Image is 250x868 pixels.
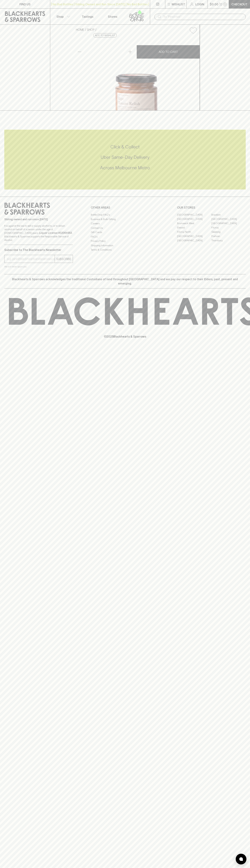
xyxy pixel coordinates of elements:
[195,2,204,6] p: Login
[100,9,125,24] a: Stores
[211,238,246,243] a: Thornbury
[4,144,246,150] h5: Click & Collect
[91,221,159,226] a: Careers
[7,256,55,262] input: e.g. jane@blackheartsandsparrows.com.au
[4,248,73,252] p: Subscribe to The Blackhearts Newsletter
[4,224,73,242] p: It is against the law to sell or supply alcohol to, or to obtain alcohol on behalf of a person un...
[56,257,71,261] p: SUBSCRIBE
[91,226,159,230] a: Contact Us
[39,231,72,234] strong: Liquor License #32064953
[177,217,211,221] a: [GEOGRAPHIC_DATA]
[177,230,211,234] a: Fitzroy North
[91,230,159,235] a: Gift Cards
[91,205,159,210] p: OTHER AREAS
[4,130,246,189] div: Call to action block
[172,2,185,6] p: Wishlist
[91,243,159,248] a: Shipping Information
[91,239,159,243] a: Privacy Policy
[211,217,246,221] a: [GEOGRAPHIC_DATA]
[7,277,243,286] p: Blackhearts & Sparrows acknowledges the traditional Custodians of land throughout [GEOGRAPHIC_DAT...
[211,230,246,234] a: Geelong
[4,265,73,268] p: We will never spam you
[177,234,211,238] a: [GEOGRAPHIC_DATA]
[137,45,200,59] button: ADD TO CART
[188,26,198,35] button: Add to wishlist
[211,213,246,217] a: Braddon
[239,857,243,861] img: bubble-icon
[91,248,159,252] a: Terms & Conditions
[224,3,226,5] p: 0
[159,50,178,54] p: ADD TO CART
[87,28,95,31] a: SHOP
[177,221,211,225] a: Brunswick West
[4,218,73,221] p: Sibling owned and run since [DATE]
[211,221,246,225] a: [GEOGRAPHIC_DATA]
[210,2,218,6] p: $0.00
[177,238,211,243] a: [GEOGRAPHIC_DATA]
[91,235,159,239] a: FAQ's
[73,37,200,110] img: 35330.png
[177,205,246,210] p: OUR STORES
[75,9,100,24] a: Tastings
[93,33,117,38] button: Add to wishlist
[4,154,246,160] h5: Uber Same-Day Delivery
[231,2,247,6] p: Checkout
[55,255,73,263] button: SUBSCRIBE
[56,14,64,19] p: Shop
[211,225,246,230] a: Fitzroy
[82,14,93,19] p: Tastings
[4,165,246,171] h5: Across Melbourne Metro
[177,213,211,217] a: [GEOGRAPHIC_DATA]
[50,9,75,24] button: Shop
[177,225,211,230] a: Elwood
[76,28,84,31] a: HOME
[108,14,117,19] p: Stores
[163,14,243,20] input: Try "Pinot noir"
[91,217,159,221] a: Business & Bulk Gifting
[19,2,31,6] p: FIND US
[211,234,246,238] a: Prahran
[91,213,159,217] a: Bottle Drop FAQ's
